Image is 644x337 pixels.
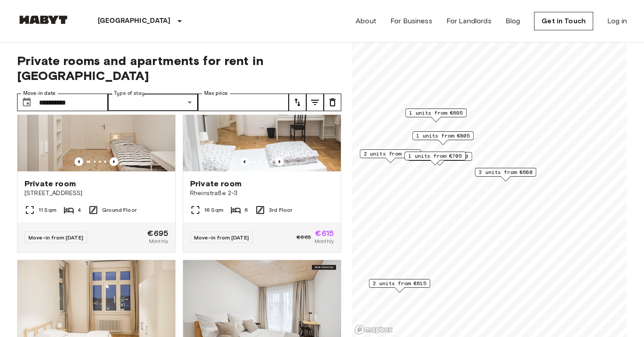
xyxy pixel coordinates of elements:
[506,16,520,26] a: Blog
[364,150,417,158] span: 2 units from €710
[25,178,76,189] span: Private room
[297,233,311,241] span: €665
[78,206,81,214] span: 4
[412,131,474,145] div: Map marker
[23,90,56,97] label: Move-in date
[17,53,341,83] span: Private rooms and apartments for rent in [GEOGRAPHIC_DATA]
[114,90,145,97] label: Type of stay
[74,157,83,166] button: Previous image
[149,237,168,245] span: Monthly
[39,206,57,214] span: 11 Sqm
[28,234,83,241] span: Move-in from [DATE]
[17,15,70,24] img: Habyt
[404,152,466,165] div: Map marker
[204,206,223,214] span: 16 Sqm
[409,109,463,117] span: 1 units from €695
[479,168,532,176] span: 2 units from €680
[147,229,168,237] span: €695
[534,12,593,30] a: Get in Touch
[190,189,334,198] span: Rheinstraße 2-3
[190,178,241,189] span: Private room
[17,65,176,253] a: Marketing picture of unit DE-01-223-04MPrevious imagePrevious imagePrivate room[STREET_ADDRESS]11...
[356,16,376,26] a: About
[416,132,470,140] span: 1 units from €805
[354,325,393,335] a: Mapbox logo
[315,229,334,237] span: €615
[324,94,341,111] button: tune
[446,16,492,26] a: For Landlords
[98,16,171,26] p: [GEOGRAPHIC_DATA]
[412,152,468,160] span: 1 units from €1270
[315,237,334,245] span: Monthly
[306,94,324,111] button: tune
[18,66,175,171] img: Marketing picture of unit DE-01-223-04M
[204,90,228,97] label: Max price
[289,94,306,111] button: tune
[475,168,536,181] div: Map marker
[25,189,168,198] span: [STREET_ADDRESS]
[194,234,249,241] span: Move-in from [DATE]
[408,152,462,160] span: 1 units from €705
[369,279,430,293] div: Map marker
[240,157,249,166] button: Previous image
[408,152,472,166] div: Map marker
[360,149,421,163] div: Map marker
[18,94,35,111] button: Choose date, selected date is 16 Oct 2025
[269,206,292,214] span: 3rd Floor
[373,279,426,287] span: 2 units from €615
[183,65,341,253] a: Marketing picture of unit DE-01-090-05MPrevious imagePrevious imagePrivate roomRheinstraße 2-316 ...
[244,206,248,214] span: 6
[183,66,341,171] img: Marketing picture of unit DE-01-090-05M
[102,206,137,214] span: Ground Floor
[390,16,432,26] a: For Business
[275,157,284,166] button: Previous image
[405,109,467,122] div: Map marker
[607,16,627,26] a: Log in
[110,157,118,166] button: Previous image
